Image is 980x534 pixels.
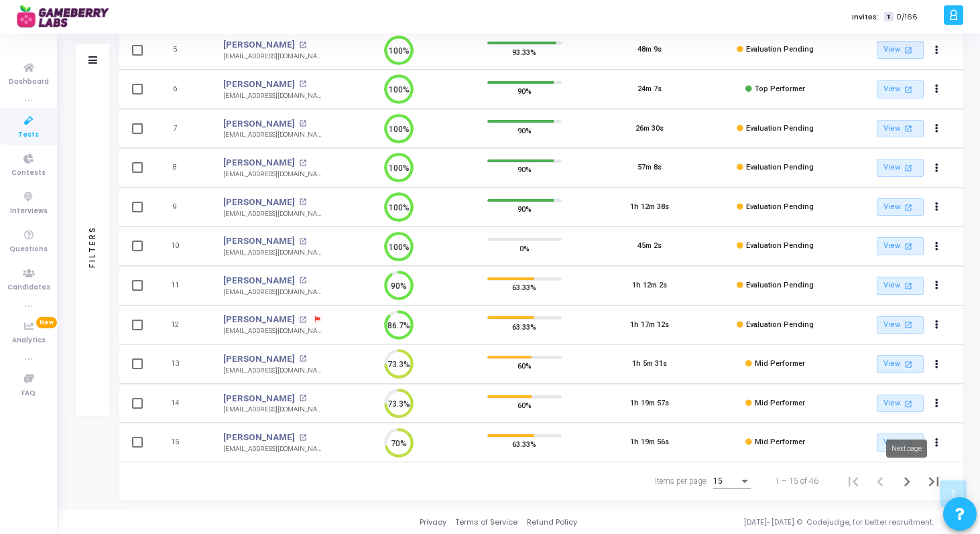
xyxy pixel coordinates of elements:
[223,431,295,444] a: [PERSON_NAME]
[9,244,48,255] span: Questions
[746,241,814,250] span: Evaluation Pending
[223,287,323,297] div: [EMAIL_ADDRESS][DOMAIN_NAME]
[455,517,517,528] a: Terms of Service
[517,84,532,98] span: 90%
[877,237,924,255] a: View
[153,109,210,149] td: 7
[223,235,295,248] a: [PERSON_NAME]
[902,319,914,330] mat-icon: open_in_new
[512,281,536,294] span: 63.33%
[299,120,306,127] mat-icon: open_in_new
[902,398,914,409] mat-icon: open_in_new
[223,248,323,258] div: [EMAIL_ADDRESS][DOMAIN_NAME]
[517,359,532,373] span: 60%
[755,399,805,407] span: Mid Performer
[877,395,924,413] a: View
[18,129,39,141] span: Tests
[223,274,295,287] a: [PERSON_NAME]
[153,266,210,306] td: 11
[223,326,323,336] div: [EMAIL_ADDRESS][DOMAIN_NAME]
[299,159,306,167] mat-icon: open_in_new
[755,84,805,93] span: Top Performer
[928,119,946,138] button: Actions
[519,241,530,255] span: 0%
[840,468,867,494] button: First page
[655,475,708,487] div: Items per page:
[9,76,49,88] span: Dashboard
[928,80,946,99] button: Actions
[86,173,99,320] div: Filters
[517,163,532,176] span: 90%
[902,162,914,174] mat-icon: open_in_new
[223,196,295,209] a: [PERSON_NAME]
[902,280,914,291] mat-icon: open_in_new
[527,517,577,528] a: Refund Policy
[153,70,210,109] td: 6
[886,440,927,458] div: Next page
[223,209,323,219] div: [EMAIL_ADDRESS][DOMAIN_NAME]
[746,163,814,172] span: Evaluation Pending
[928,355,946,374] button: Actions
[632,358,667,370] div: 1h 5m 31s
[867,468,894,494] button: Previous page
[746,45,814,54] span: Evaluation Pending
[7,282,50,293] span: Candidates
[637,44,662,56] div: 48m 9s
[223,156,295,170] a: [PERSON_NAME]
[517,202,532,216] span: 90%
[630,320,669,331] div: 1h 17m 12s
[153,306,210,345] td: 12
[223,405,323,415] div: [EMAIL_ADDRESS][DOMAIN_NAME]
[637,84,662,95] div: 24m 7s
[512,438,536,451] span: 63.33%
[755,438,805,446] span: Mid Performer
[21,388,36,399] span: FAQ
[928,41,946,60] button: Actions
[632,280,667,291] div: 1h 12m 2s
[877,120,924,138] a: View
[928,276,946,295] button: Actions
[746,202,814,211] span: Evaluation Pending
[852,11,879,23] label: Invites:
[746,320,814,329] span: Evaluation Pending
[902,123,914,134] mat-icon: open_in_new
[512,45,536,58] span: 93.33%
[11,168,46,179] span: Contests
[746,124,814,133] span: Evaluation Pending
[902,358,914,370] mat-icon: open_in_new
[12,335,46,346] span: Analytics
[746,281,814,289] span: Evaluation Pending
[877,41,924,59] a: View
[153,188,210,227] td: 9
[153,384,210,423] td: 14
[902,84,914,95] mat-icon: open_in_new
[630,398,669,409] div: 1h 19m 57s
[153,30,210,70] td: 5
[17,3,117,30] img: logo
[928,237,946,256] button: Actions
[517,399,532,412] span: 60%
[223,392,295,405] a: [PERSON_NAME]
[223,366,323,376] div: [EMAIL_ADDRESS][DOMAIN_NAME]
[36,317,57,328] span: New
[928,433,946,452] button: Actions
[713,476,723,486] span: 15
[884,12,893,22] span: T
[877,277,924,295] a: View
[223,78,295,91] a: [PERSON_NAME]
[223,352,295,366] a: [PERSON_NAME]
[299,42,306,49] mat-icon: open_in_new
[223,444,323,454] div: [EMAIL_ADDRESS][DOMAIN_NAME]
[894,468,920,494] button: Next page
[902,44,914,56] mat-icon: open_in_new
[223,170,323,180] div: [EMAIL_ADDRESS][DOMAIN_NAME]
[153,423,210,462] td: 15
[420,517,446,528] a: Privacy
[637,162,662,174] div: 57m 8s
[223,52,323,62] div: [EMAIL_ADDRESS][DOMAIN_NAME]
[928,198,946,216] button: Actions
[223,91,323,101] div: [EMAIL_ADDRESS][DOMAIN_NAME]
[512,320,536,333] span: 63.33%
[920,468,947,494] button: Last page
[299,198,306,206] mat-icon: open_in_new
